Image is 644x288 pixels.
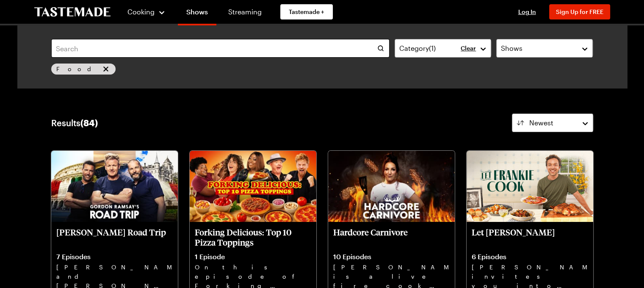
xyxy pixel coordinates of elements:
[333,252,450,261] p: 10 Episodes
[549,4,610,19] button: Sign Up for FREE
[333,227,450,247] p: Hardcore Carnivore
[195,252,311,261] p: 1 Episode
[56,227,173,247] p: [PERSON_NAME] Road Trip
[529,118,553,128] span: Newest
[395,39,491,58] button: Category(1)
[399,43,474,53] div: Category ( 1 )
[127,8,155,16] span: Cooking
[472,252,588,261] p: 6 Episodes
[496,39,593,58] button: Shows
[51,118,98,128] div: Results
[512,114,593,132] button: Newest
[501,43,522,53] span: Shows
[56,252,173,261] p: 7 Episodes
[518,8,536,15] span: Log In
[80,118,98,128] span: ( 84 )
[556,8,603,15] span: Sign Up for FREE
[51,151,178,222] img: Gordon Ramsay's Road Trip
[195,227,311,247] p: Forking Delicious: Top 10 Pizza Toppings
[178,2,216,25] a: Shows
[51,39,390,58] input: Search
[467,151,593,222] img: Let Frankie Cook
[461,44,476,52] p: Clear
[461,44,476,52] button: Clear Category filter
[127,2,166,22] button: Cooking
[56,64,100,74] span: Food
[190,151,316,222] img: Forking Delicious: Top 10 Pizza Toppings
[280,4,333,19] a: Tastemade +
[101,64,111,74] button: remove Food
[510,8,544,16] button: Log In
[34,7,111,17] a: To Tastemade Home Page
[289,8,324,16] span: Tastemade +
[472,227,588,247] p: Let [PERSON_NAME]
[328,151,455,222] img: Hardcore Carnivore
